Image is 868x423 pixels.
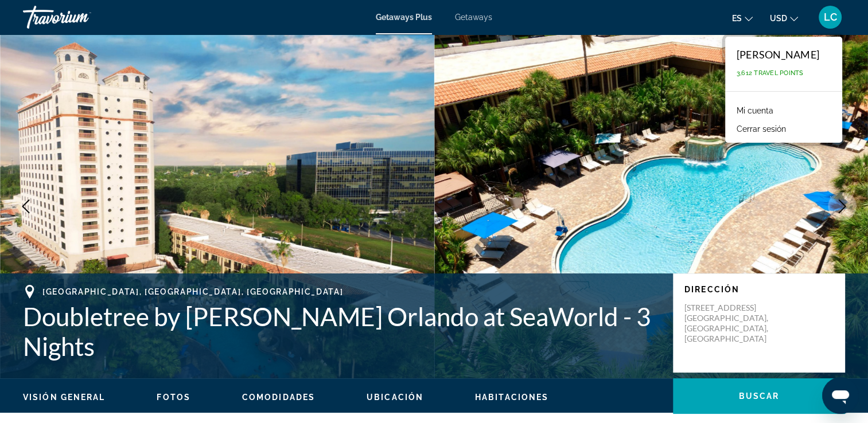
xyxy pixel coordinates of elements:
span: Habitaciones [475,393,548,402]
button: Previous image [11,192,40,221]
span: USD [770,14,787,23]
span: Ubicación [367,393,423,402]
button: Comodidades [242,392,315,402]
h1: Doubletree by [PERSON_NAME] Orlando at SeaWorld - 3 Nights [23,301,661,361]
button: Cerrar sesión [731,122,792,136]
span: [GEOGRAPHIC_DATA], [GEOGRAPHIC_DATA], [GEOGRAPHIC_DATA] [42,287,343,296]
a: Travorium [23,2,138,32]
button: Habitaciones [475,392,548,402]
a: Mi cuenta [731,103,779,118]
button: Next image [828,192,857,221]
a: Getaways Plus [376,13,432,22]
span: es [732,14,742,23]
span: 3,612 Travel Points [737,69,804,77]
p: [STREET_ADDRESS] [GEOGRAPHIC_DATA], [GEOGRAPHIC_DATA], [GEOGRAPHIC_DATA] [684,303,776,344]
button: Change currency [770,10,798,26]
button: Change language [732,10,753,26]
span: Fotos [157,393,190,402]
span: LC [824,11,837,23]
iframe: Button to launch messaging window [822,377,859,414]
span: Visión general [23,393,105,402]
button: Fotos [157,392,190,402]
span: Buscar [739,391,780,401]
span: Comodidades [242,393,315,402]
p: Dirección [684,285,834,294]
button: Buscar [673,378,845,414]
button: User Menu [815,5,845,29]
button: Ubicación [367,392,423,402]
button: Visión general [23,392,105,402]
a: Getaways [455,13,492,22]
div: [PERSON_NAME] [737,48,819,61]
